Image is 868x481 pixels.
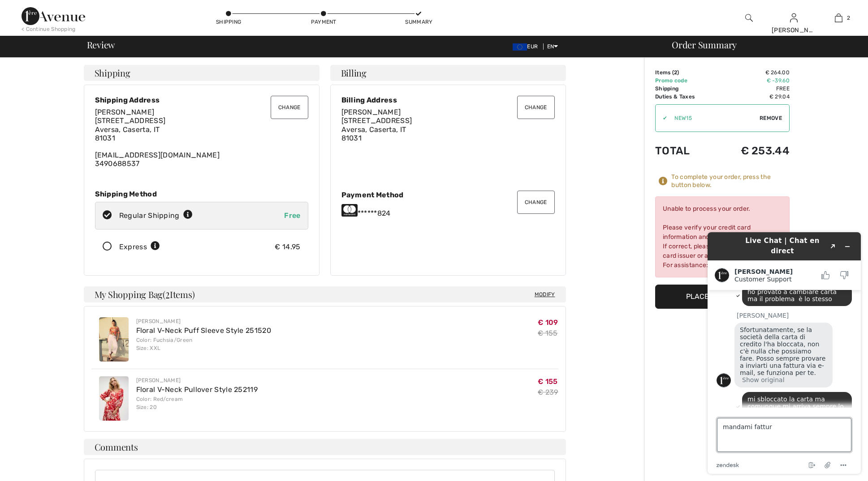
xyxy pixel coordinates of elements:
div: Unable to process your order. Please verify your credit card information and billing address. If ... [655,196,790,277]
div: Order Summary [661,40,863,49]
span: EN [547,43,558,50]
div: [PERSON_NAME] [136,376,258,384]
span: Chat [21,6,39,14]
span: 2 [847,14,850,22]
td: € 264.00 [715,68,790,77]
span: [STREET_ADDRESS] Aversa, Caserta, IT 81031 [341,116,412,142]
span: 2 [165,288,170,299]
a: Sign In [790,13,798,22]
span: € 155 [538,377,558,386]
div: Express [119,242,160,252]
button: Change [271,96,308,119]
td: € -39.60 [715,77,790,85]
a: Floral V-Neck Pullover Style 252119 [136,385,258,394]
td: Shipping [655,85,715,93]
td: Duties & Taxes [655,93,715,101]
iframe: Find more information here [700,225,868,481]
span: Review [87,40,115,49]
span: Billing [341,68,367,77]
div: Shipping Address [95,96,308,104]
div: Color: Fuchsia/Green Size: XXL [136,336,271,352]
span: € 109 [538,318,558,327]
img: search the website [745,13,753,23]
span: 2 [674,69,677,76]
div: Summary [405,18,432,26]
div: [PERSON_NAME] [136,317,271,325]
span: [PERSON_NAME] [95,108,155,116]
img: Floral V-Neck Pullover Style 252119 [99,376,129,421]
div: To complete your order, press the button below. [671,173,790,189]
span: EUR [513,43,541,50]
span: [PERSON_NAME] [341,108,401,116]
h4: Comments [84,439,566,455]
img: My Bag [835,13,842,23]
input: Promo code [667,105,760,132]
div: Shipping [215,18,242,26]
h4: My Shopping Bag [84,286,566,302]
div: ✔ [656,114,667,122]
span: Remove [760,114,782,122]
div: Regular Shipping [119,210,193,221]
img: Euro [513,43,527,51]
a: Floral V-Neck Puff Sleeve Style 251520 [136,326,271,335]
div: Payment Method [341,191,555,199]
td: Total [655,136,715,166]
div: Color: Red/cream Size: 20 [136,395,258,411]
td: Promo code [655,77,715,85]
td: Free [715,85,790,93]
div: Payment [310,18,337,26]
div: < Continue Shopping [22,25,76,33]
button: Place Your Order [655,285,790,309]
div: € 14.95 [275,242,300,252]
button: Change [517,96,555,119]
img: My Info [790,13,798,23]
div: [PERSON_NAME] [772,26,816,35]
span: Modify [535,290,555,299]
span: Free [284,211,300,220]
s: € 155 [538,329,558,337]
div: Shipping Method [95,190,308,198]
span: ( Items) [163,288,194,300]
s: € 239 [538,388,558,396]
button: Change [517,191,555,214]
td: € 253.44 [715,136,790,166]
span: Shipping [95,68,130,77]
span: [STREET_ADDRESS] Aversa, Caserta, IT 81031 [95,116,166,142]
img: Floral V-Neck Puff Sleeve Style 251520 [99,317,129,362]
td: € 29.04 [715,93,790,101]
div: [EMAIL_ADDRESS][DOMAIN_NAME] 3490688537 [95,108,308,168]
td: Items ( ) [655,68,715,77]
div: Billing Address [341,96,555,104]
img: 1ère Avenue [22,7,85,25]
a: 2 [816,13,860,23]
